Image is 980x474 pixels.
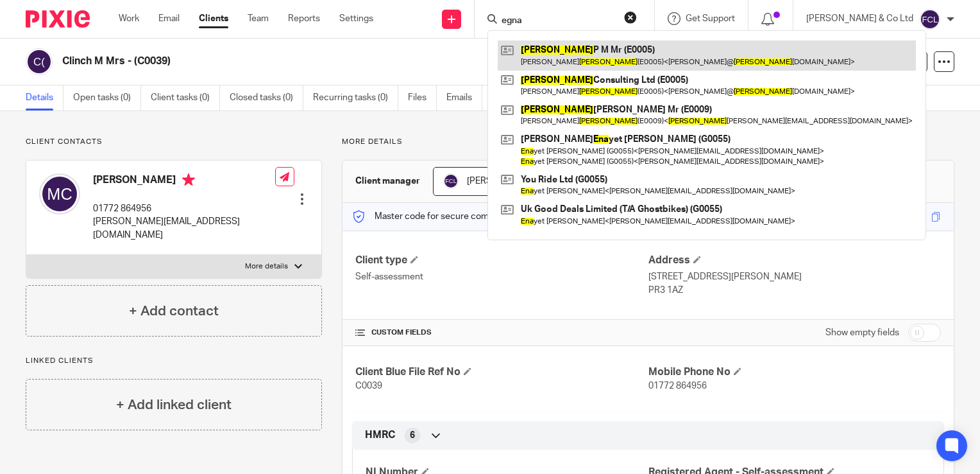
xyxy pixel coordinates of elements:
[288,12,320,25] a: Reports
[467,177,574,186] span: [PERSON_NAME] & Co Ltd
[686,14,735,23] span: Get Support
[93,215,275,241] p: [PERSON_NAME][EMAIL_ADDRESS][DOMAIN_NAME]
[342,137,954,147] p: More details
[313,85,398,110] a: Recurring tasks (0)
[920,9,940,30] img: svg%3E
[500,15,616,27] input: Search
[443,173,459,189] img: svg%3E
[245,261,288,272] p: More details
[26,48,53,75] img: svg%3E
[129,301,219,321] h4: + Add contact
[230,85,303,110] a: Closed tasks (0)
[355,328,648,338] h4: CUSTOM FIELDS
[355,382,382,391] span: C0039
[410,429,415,442] span: 6
[365,428,395,442] span: HMRC
[26,85,63,110] a: Details
[119,12,139,25] a: Work
[352,210,573,223] p: Master code for secure communications and files
[93,202,275,215] p: 01772 864956
[73,85,141,110] a: Open tasks (0)
[624,11,637,24] button: Clear
[199,12,228,25] a: Clients
[355,270,648,283] p: Self-assessment
[648,270,941,283] p: [STREET_ADDRESS][PERSON_NAME]
[26,10,90,28] img: Pixie
[151,85,220,110] a: Client tasks (0)
[408,85,437,110] a: Files
[648,284,941,297] p: PR3 1AZ
[355,175,420,188] h3: Client manager
[355,254,648,267] h4: Client type
[825,326,899,339] label: Show empty fields
[158,12,180,25] a: Email
[182,173,195,186] i: Primary
[26,137,322,147] p: Client contacts
[806,12,913,25] p: [PERSON_NAME] & Co Ltd
[39,173,80,215] img: svg%3E
[116,395,232,415] h4: + Add linked client
[648,382,707,391] span: 01772 864956
[648,254,941,267] h4: Address
[248,12,269,25] a: Team
[62,55,636,68] h2: Clinch M Mrs - (C0039)
[446,85,482,110] a: Emails
[93,173,275,189] h4: [PERSON_NAME]
[648,365,941,379] h4: Mobile Phone No
[26,356,322,366] p: Linked clients
[339,12,373,25] a: Settings
[355,365,648,379] h4: Client Blue File Ref No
